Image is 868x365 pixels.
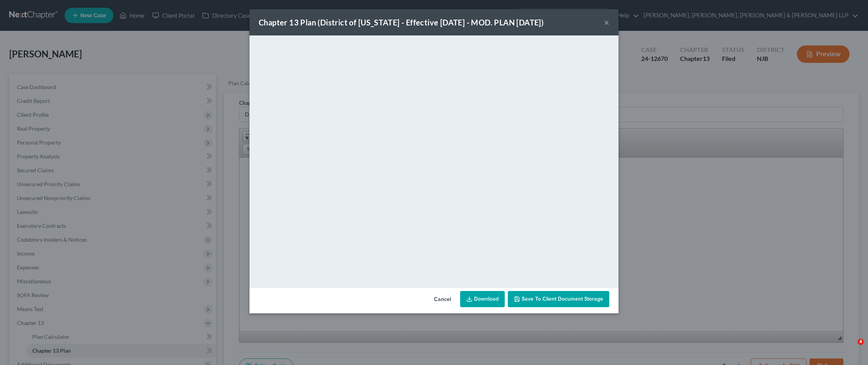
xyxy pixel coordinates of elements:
iframe: Intercom live chat [842,339,860,357]
a: Download [460,291,505,307]
iframe: <object ng-attr-data='[URL][DOMAIN_NAME]' type='application/pdf' width='100%' height='650px'></ob... [249,35,619,286]
span: 4 [858,339,864,345]
button: Save to Client Document Storage [508,291,609,307]
div: Chapter 13 Plan (District of [US_STATE] - Effective [DATE] - MOD. PLAN [DATE]) [259,17,544,28]
button: × [604,18,609,27]
span: Save to Client Document Storage [522,296,603,302]
button: Cancel [428,292,457,307]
